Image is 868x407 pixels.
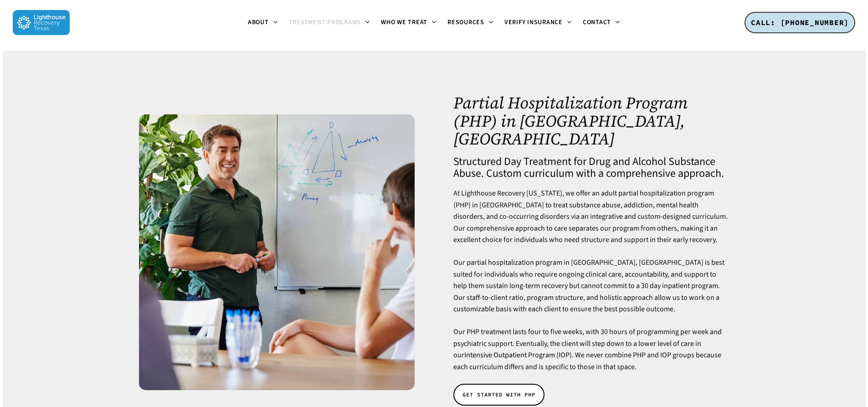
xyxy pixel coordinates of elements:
[464,350,572,360] a: Intensive Outpatient Program (IOP)
[583,18,611,27] span: Contact
[745,12,855,34] a: CALL: [PHONE_NUMBER]
[242,19,283,26] a: About
[453,94,729,148] h1: Partial Hospitalization Program (PHP) in [GEOGRAPHIC_DATA], [GEOGRAPHIC_DATA]
[751,18,849,27] span: CALL: [PHONE_NUMBER]
[453,257,729,326] p: Our partial hospitalization program in [GEOGRAPHIC_DATA], [GEOGRAPHIC_DATA] is best suited for in...
[462,390,535,399] span: GET STARTED WITH PHP
[453,188,729,257] p: At Lighthouse Recovery [US_STATE], we offer an adult partial hospitalization program (PHP) in [GE...
[504,18,563,27] span: Verify Insurance
[499,19,577,26] a: Verify Insurance
[375,19,442,26] a: Who We Treat
[381,18,427,27] span: Who We Treat
[289,18,361,27] span: Treatment Programs
[453,326,729,373] p: Our PHP treatment lasts four to five weeks, with 30 hours of programming per week and psychiatric...
[13,10,70,35] img: Lighthouse Recovery Texas
[453,156,729,180] h4: Structured Day Treatment for Drug and Alcohol Substance Abuse. Custom curriculum with a comprehen...
[577,19,626,26] a: Contact
[442,19,499,26] a: Resources
[453,384,544,406] a: GET STARTED WITH PHP
[283,19,376,26] a: Treatment Programs
[447,18,484,27] span: Resources
[248,18,269,27] span: About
